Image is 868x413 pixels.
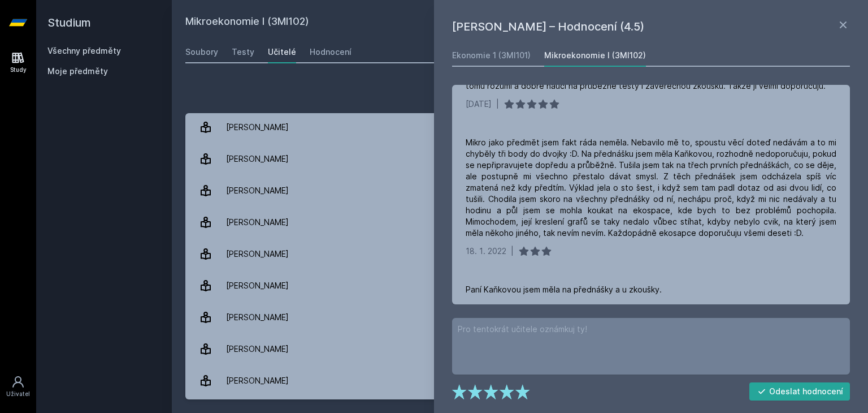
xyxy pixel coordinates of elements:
[2,45,34,80] a: Study
[511,246,514,257] div: |
[226,338,289,360] div: [PERSON_NAME]
[466,98,492,110] div: [DATE]
[10,66,27,74] div: Study
[185,46,218,58] div: Soubory
[496,98,499,110] div: |
[47,66,108,77] span: Moje předměty
[310,46,351,58] div: Hodnocení
[226,306,289,329] div: [PERSON_NAME]
[185,206,854,238] a: [PERSON_NAME] 1 hodnocení 2.0
[185,365,854,397] a: [PERSON_NAME] 1 hodnocení 4.0
[226,148,289,170] div: [PERSON_NAME]
[185,333,854,365] a: [PERSON_NAME] 15 hodnocení 3.1
[226,179,289,202] div: [PERSON_NAME]
[185,238,854,270] a: [PERSON_NAME] 1 hodnocení 4.0
[185,143,854,175] a: [PERSON_NAME] 4 hodnocení 2.0
[226,116,289,139] div: [PERSON_NAME]
[466,137,836,239] div: Mikro jako předmět jsem fakt ráda neměla. Nebavilo mě to, spoustu věcí doteď nedávám a to mi chyb...
[268,41,296,63] a: Učitelé
[749,382,850,401] button: Odeslat hodnocení
[232,41,254,63] a: Testy
[226,274,289,297] div: [PERSON_NAME]
[232,46,254,58] div: Testy
[268,46,296,58] div: Učitelé
[226,369,289,392] div: [PERSON_NAME]
[185,14,728,32] h2: Mikroekonomie I (3MI102)
[185,175,854,206] a: [PERSON_NAME] 2 hodnocení 4.5
[185,41,218,63] a: Soubory
[6,390,30,398] div: Uživatel
[466,246,506,257] div: 18. 1. 2022
[226,211,289,234] div: [PERSON_NAME]
[466,284,836,386] div: Paní Kaňkovou jsem měla na přednášky a u zkoušky. Přednášky s ní byly obsáhlé a trochu chaotické,...
[185,302,854,333] a: [PERSON_NAME] 5 hodnocení 3.0
[2,369,34,404] a: Uživatel
[310,41,351,63] a: Hodnocení
[47,46,121,55] a: Všechny předměty
[185,270,854,302] a: [PERSON_NAME] 11 hodnocení 4.5
[185,111,854,143] a: [PERSON_NAME] 1 hodnocení 5.0
[226,243,289,265] div: [PERSON_NAME]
